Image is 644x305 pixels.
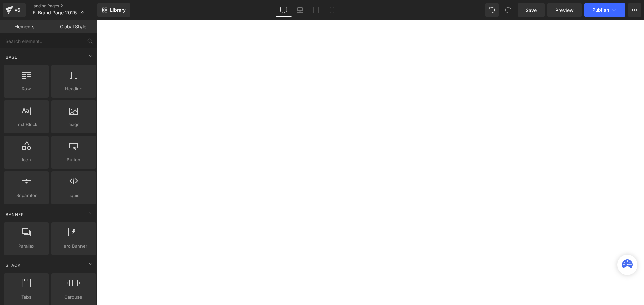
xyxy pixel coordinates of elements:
div: v6 [13,6,22,14]
a: Desktop [276,3,292,17]
span: Heading [53,85,94,92]
span: Text Block [6,121,47,128]
a: New Library [97,3,130,17]
span: Preview [555,7,574,14]
span: Library [110,7,126,13]
a: Mobile [324,3,340,17]
button: Undo [485,3,499,17]
button: More [628,3,641,17]
span: Row [6,85,47,92]
button: Redo [501,3,515,17]
span: Button [53,156,94,163]
a: v6 [3,3,26,17]
a: Laptop [292,3,308,17]
span: Carousel [53,294,94,301]
a: Landing Pages [31,3,97,9]
a: Tablet [308,3,324,17]
span: Liquid [53,192,94,199]
span: Separator [6,192,47,199]
span: Banner [5,211,25,218]
span: Save [526,7,537,14]
span: Tabs [6,294,47,301]
span: Parallax [6,243,47,250]
span: Hero Banner [53,243,94,250]
span: Image [53,121,94,128]
span: Stack [5,262,21,269]
a: Preview [547,3,582,17]
span: Icon [6,156,47,163]
span: IFI Brand Page 2025 [31,10,77,15]
span: Base [5,54,18,60]
a: Global Style [49,20,97,33]
span: Publish [592,7,609,13]
button: Publish [584,3,625,17]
